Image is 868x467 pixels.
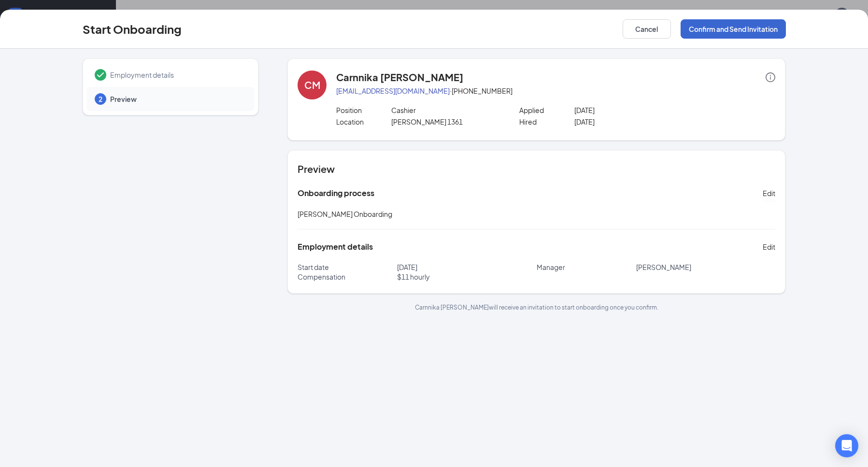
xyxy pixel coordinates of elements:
[574,105,684,115] p: [DATE]
[835,434,858,457] div: Open Intercom Messenger
[304,78,320,92] div: CM
[397,272,537,282] p: $ 11 hourly
[763,185,775,201] button: Edit
[336,71,463,84] h4: Carnnika [PERSON_NAME]
[681,19,786,39] button: Confirm and Send Invitation
[298,188,374,198] h5: Onboarding process
[336,86,775,96] p: · [PHONE_NUMBER]
[298,210,392,218] span: [PERSON_NAME] Onboarding
[636,262,776,272] p: [PERSON_NAME]
[287,303,785,311] p: Carnnika [PERSON_NAME] will receive an invitation to start onboarding once you confirm.
[298,162,775,176] h4: Preview
[298,241,373,252] h5: Employment details
[298,262,397,272] p: Start date
[99,94,102,104] span: 2
[336,117,391,127] p: Location
[83,21,182,37] h3: Start Onboarding
[574,117,684,127] p: [DATE]
[95,69,106,81] svg: Checkmark
[391,117,501,127] p: [PERSON_NAME] 1361
[763,188,775,198] span: Edit
[766,72,775,82] span: info-circle
[298,272,397,282] p: Compensation
[519,105,574,115] p: Applied
[391,105,501,115] p: Cashier
[336,105,391,115] p: Position
[763,239,775,255] button: Edit
[397,262,537,272] p: [DATE]
[763,242,775,252] span: Edit
[623,19,671,39] button: Cancel
[110,94,244,104] span: Preview
[336,86,450,95] a: [EMAIL_ADDRESS][DOMAIN_NAME]
[537,262,636,272] p: Manager
[519,117,574,127] p: Hired
[110,70,244,80] span: Employment details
